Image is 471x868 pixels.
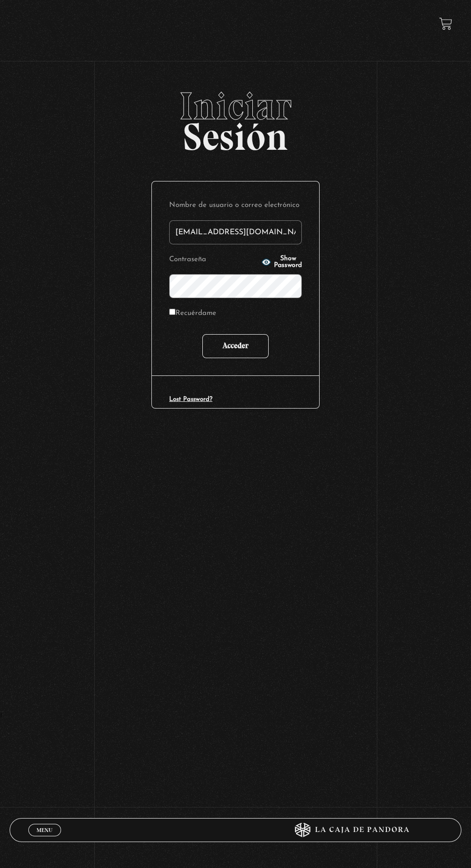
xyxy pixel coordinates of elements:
[202,334,269,358] input: Acceder
[169,396,212,402] a: Lost Password?
[10,87,462,148] h2: Sesión
[10,87,462,125] span: Iniciar
[439,17,452,30] a: View your shopping cart
[169,253,259,267] label: Contraseña
[169,309,175,315] input: Recuérdame
[274,255,302,269] span: Show Password
[169,307,216,321] label: Recuérdame
[261,255,302,269] button: Show Password
[169,199,302,213] label: Nombre de usuario o correo electrónico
